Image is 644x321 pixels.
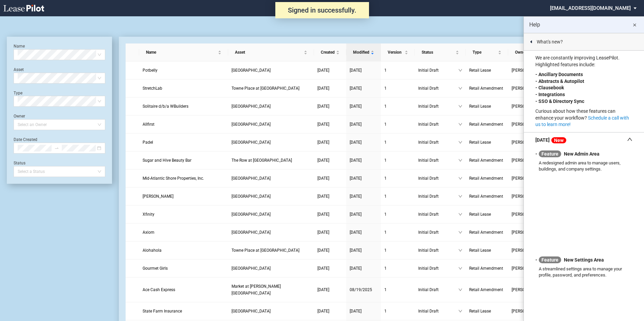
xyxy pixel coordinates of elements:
span: down [458,122,462,126]
span: [DATE] [317,158,329,163]
span: 1 [384,212,387,217]
a: [DATE] [350,157,378,164]
a: 1 [384,85,411,92]
label: Asset [14,67,24,72]
a: [GEOGRAPHIC_DATA] [232,211,311,218]
span: Created [321,49,335,56]
a: [DATE] [350,247,378,254]
span: [DATE] [350,194,362,199]
span: Solitaire d/b/a WBuilders [143,104,188,109]
span: Retail Lease [469,68,491,73]
span: [DATE] [350,122,362,127]
a: Retail Amendment [469,121,505,128]
span: Retail Amendment [469,287,503,292]
span: down [458,68,462,72]
span: Name [146,49,217,56]
a: 1 [384,286,411,293]
span: down [458,230,462,234]
a: Retail Lease [469,139,505,146]
span: down [458,248,462,252]
span: Retail Amendment [469,266,503,271]
span: [DATE] [350,140,362,145]
span: Initial Draft [418,229,458,236]
span: Modified [353,49,369,56]
span: 1 [384,287,387,292]
a: Retail Lease [469,247,505,254]
a: Retail Amendment [469,193,505,200]
span: Allfirst [143,122,154,127]
span: Initial Draft [418,265,458,272]
a: [GEOGRAPHIC_DATA] [232,175,311,182]
a: Retail Lease [469,103,505,110]
span: Initial Draft [418,85,458,92]
span: [DATE] [317,86,329,91]
a: 1 [384,139,411,146]
a: [PERSON_NAME] [143,193,225,200]
span: [PERSON_NAME] [512,229,548,236]
a: [DATE] [317,193,343,200]
a: [DATE] [350,265,378,272]
span: [PERSON_NAME] [512,211,548,218]
span: [PERSON_NAME] [512,308,548,315]
a: [DATE] [317,157,343,164]
a: Solitaire d/b/a WBuilders [143,103,225,110]
span: to [54,146,59,150]
a: [DATE] [350,121,378,128]
span: Yorktowne Plaza [232,68,271,73]
span: Retail Lease [469,248,491,253]
a: Towne Place at [GEOGRAPHIC_DATA] [232,85,311,92]
span: down [458,158,462,162]
a: Retail Amendment [469,157,505,164]
a: [DATE] [350,193,378,200]
label: Type [14,91,22,95]
span: [DATE] [317,212,329,217]
a: [DATE] [317,67,343,74]
th: Owner [508,43,556,61]
a: 1 [384,229,411,236]
a: [DATE] [317,286,343,293]
span: [PERSON_NAME] [512,85,548,92]
a: [DATE] [317,265,343,272]
a: Retail Lease [469,211,505,218]
a: [GEOGRAPHIC_DATA] [232,139,311,146]
span: Padel [143,140,153,145]
span: Initial Draft [418,247,458,254]
a: Ace Cash Express [143,286,225,293]
a: [DATE] [317,121,343,128]
span: [PERSON_NAME] [512,265,548,272]
span: Retail Lease [469,309,491,314]
span: [DATE] [317,140,329,145]
span: down [458,104,462,108]
a: Axiom [143,229,225,236]
a: The Row at [GEOGRAPHIC_DATA] [232,157,311,164]
span: [PERSON_NAME] [512,103,548,110]
span: Towne Place at Greenbrier [232,248,299,253]
span: [DATE] [350,176,362,181]
span: [PERSON_NAME] [512,157,548,164]
span: Retail Amendment [469,158,503,163]
a: [GEOGRAPHIC_DATA] [232,308,311,315]
a: [DATE] [317,85,343,92]
span: Dumbarton Square [232,176,271,181]
span: Commerce Centre [232,140,271,145]
span: Initial Draft [418,308,458,315]
a: [DATE] [317,139,343,146]
span: Commerce Centre [232,309,271,314]
span: 1 [384,309,387,314]
a: Retail Lease [469,308,505,315]
a: Market at [PERSON_NAME][GEOGRAPHIC_DATA] [232,283,311,297]
span: [DATE] [317,248,329,253]
label: Date Created [14,137,37,142]
a: Retail Amendment [469,286,505,293]
a: [DATE] [350,85,378,92]
span: Dumbarton Square [232,266,271,271]
a: [GEOGRAPHIC_DATA] [232,121,311,128]
a: [GEOGRAPHIC_DATA] [232,265,311,272]
span: 1 [384,104,387,109]
a: [DATE] [350,139,378,146]
span: 1 [384,266,387,271]
th: Modified [346,43,381,61]
a: [GEOGRAPHIC_DATA] [232,67,311,74]
span: Retail Lease [469,140,491,145]
span: [PERSON_NAME] [512,139,548,146]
